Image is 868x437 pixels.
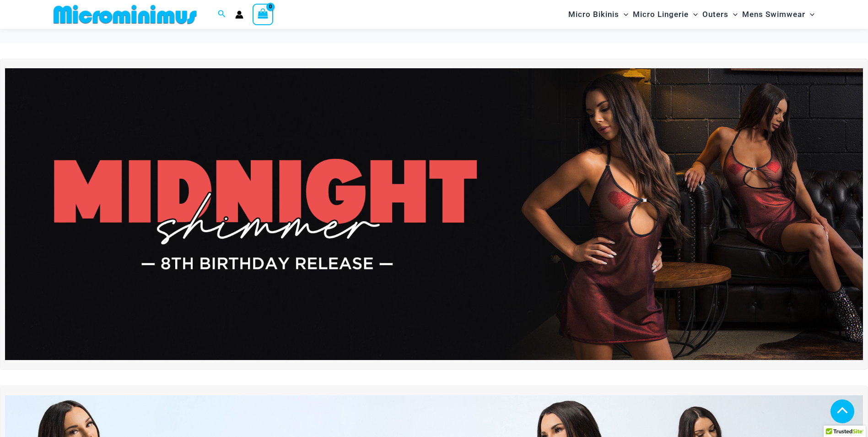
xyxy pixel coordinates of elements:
span: Outers [702,3,728,26]
a: OutersMenu ToggleMenu Toggle [700,3,740,26]
span: Mens Swimwear [742,3,805,26]
a: Micro BikinisMenu ToggleMenu Toggle [566,3,631,26]
a: View Shopping Cart, empty [253,4,274,25]
span: Micro Bikinis [568,3,619,26]
img: Midnight Shimmer Red Dress [5,68,863,360]
nav: Site Navigation [565,1,819,27]
a: Search icon link [218,9,226,20]
a: Micro LingerieMenu ToggleMenu Toggle [631,3,700,26]
span: Menu Toggle [805,3,814,26]
img: MM SHOP LOGO FLAT [50,4,200,25]
span: Menu Toggle [689,3,698,26]
span: Menu Toggle [728,3,738,26]
a: Mens SwimwearMenu ToggleMenu Toggle [740,3,817,26]
a: Account icon link [235,11,243,19]
span: Menu Toggle [619,3,628,26]
span: Micro Lingerie [633,3,689,26]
